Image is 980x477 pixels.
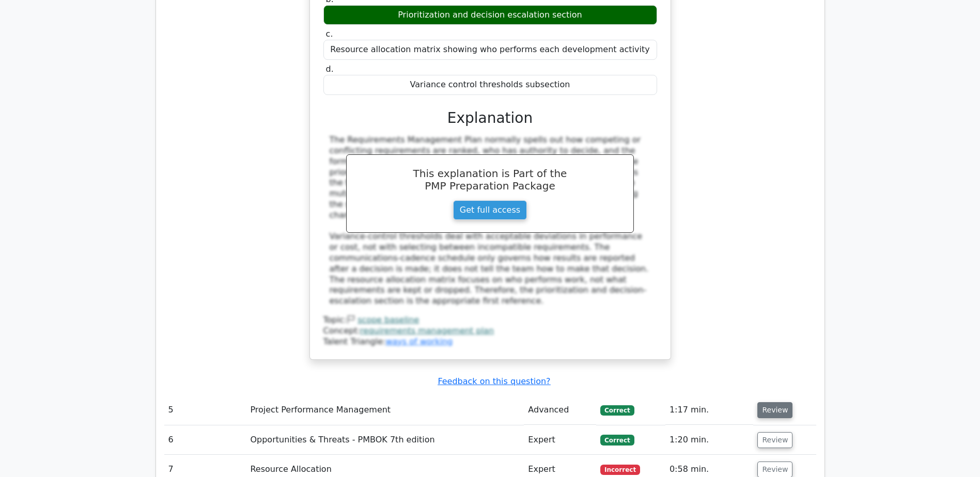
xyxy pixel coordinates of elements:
[326,29,333,39] span: c.
[385,337,453,346] a: ways of working
[357,315,419,325] a: scope baseline
[323,315,657,347] div: Talent Triangle:
[323,75,657,95] div: Variance control thresholds subsection
[665,425,754,455] td: 1:20 min.
[524,425,596,455] td: Expert
[246,395,524,425] td: Project Performance Management
[246,425,524,455] td: Opportunities & Threats - PMBOK 7th edition
[330,109,651,127] h3: Explanation
[326,64,334,74] span: d.
[600,435,634,445] span: Correct
[164,395,246,425] td: 5
[524,395,596,425] td: Advanced
[323,315,657,326] div: Topic:
[665,395,754,425] td: 1:17 min.
[757,432,792,448] button: Review
[323,5,657,25] div: Prioritization and decision escalation section
[438,376,550,386] a: Feedback on this question?
[600,465,640,475] span: Incorrect
[757,402,792,418] button: Review
[600,405,634,416] span: Correct
[360,326,494,336] a: requirements management plan
[323,40,657,60] div: Resource allocation matrix showing who performs each development activity
[323,326,657,337] div: Concept:
[330,135,651,307] div: The Requirements Management Plan normally spells out how competing or conflicting requirements ar...
[164,425,246,455] td: 6
[453,200,527,220] a: Get full access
